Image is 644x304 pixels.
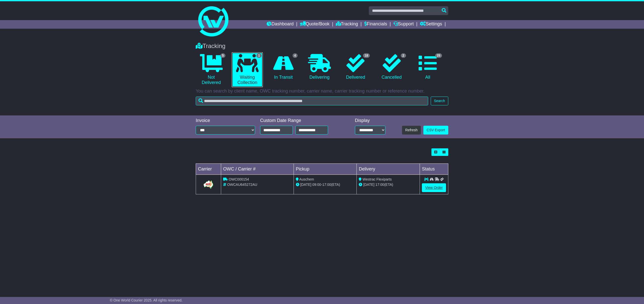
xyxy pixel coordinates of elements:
[420,20,442,29] a: Settings
[375,183,384,187] span: 17:00
[364,20,387,29] a: Financials
[110,298,183,302] span: © One World Courier 2025. All rights reserved.
[420,164,448,175] td: Status
[412,52,443,82] a: 25 All
[294,164,357,175] td: Pickup
[431,97,448,105] button: Search
[260,118,341,123] div: Custom Date Range
[221,164,294,175] td: OWC / Carrier #
[196,118,255,123] div: Invoice
[422,183,446,192] a: View Order
[193,42,451,50] div: Tracking
[196,164,221,175] td: Carrier
[322,183,331,187] span: 17:00
[196,89,448,94] p: You can search by client name, OWC tracking number, carrier name, carrier tracking number or refe...
[227,183,257,187] span: OWCAU645272AU
[402,126,421,135] button: Refresh
[293,53,298,58] span: 4
[299,177,314,181] span: Auschem
[363,177,392,181] span: Westrac Flexiparts
[232,52,263,87] a: 1 Waiting Collection
[229,177,249,181] span: OWC000154
[363,53,370,58] span: 18
[336,20,358,29] a: Tracking
[267,20,294,29] a: Dashboard
[423,126,448,135] a: CSV Export
[435,53,442,58] span: 25
[401,53,406,58] span: 2
[363,183,374,187] span: [DATE]
[357,164,420,175] td: Delivery
[196,52,227,87] a: 5 Not Delivered
[268,52,299,82] a: 4 In Transit
[296,182,355,187] div: - (ETA)
[393,20,414,29] a: Support
[300,183,311,187] span: [DATE]
[355,118,386,123] div: Display
[300,20,330,29] a: Quote/Book
[220,53,226,58] span: 5
[340,52,371,82] a: 18 Delivered
[203,180,214,190] img: GetCarrierServiceLogo
[376,52,407,82] a: 2 Cancelled
[256,53,262,58] span: 1
[304,52,335,82] a: Delivering
[312,183,321,187] span: 09:00
[359,182,418,187] div: (ETA)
